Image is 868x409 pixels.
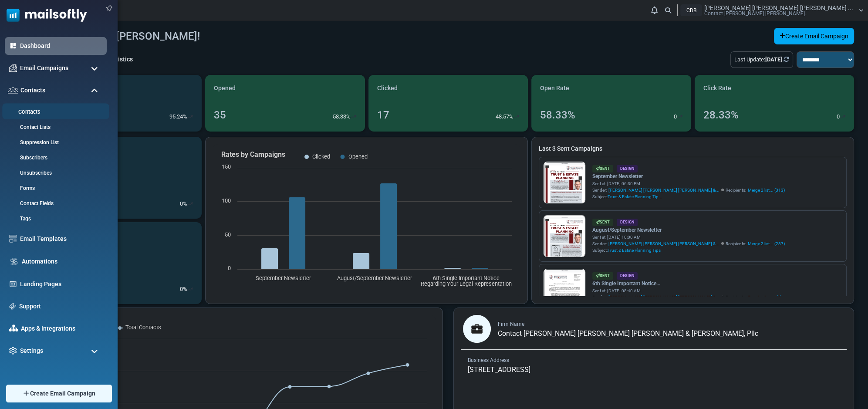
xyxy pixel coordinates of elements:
[337,275,412,281] text: August/September Newsletter
[312,153,330,160] text: Clicked
[20,346,43,355] span: Settings
[9,280,17,288] img: landing_pages.svg
[9,303,16,310] img: support-icon.svg
[592,287,782,294] div: Sent at: [DATE] 08:40 AM
[592,240,785,247] div: Sender: Recipients:
[180,199,183,208] p: 0
[256,275,311,281] text: September Newsletter
[5,154,105,162] a: Subscribers
[680,4,702,16] div: CDB
[703,107,739,123] div: 28.33%
[498,330,758,337] a: Contact [PERSON_NAME] [PERSON_NAME] [PERSON_NAME] & [PERSON_NAME], Pllc
[42,137,202,219] a: New Contacts 319 0%
[498,329,758,338] span: Contact [PERSON_NAME] [PERSON_NAME] [PERSON_NAME] & [PERSON_NAME], Pllc
[4,22,296,399] img: Trust and Estate Planning
[333,112,351,121] p: 58.33%
[468,357,509,363] span: Business Address
[30,389,95,398] span: Create Email Campaign
[592,187,785,193] div: Sender: Recipients:
[9,64,17,72] img: campaigns-icon.png
[592,272,613,280] div: Sent
[703,84,731,93] span: Click Rate
[222,197,231,204] text: 100
[592,280,782,287] a: 6th Single Important Notice...
[5,169,105,177] a: Unsubscribes
[608,194,662,199] span: Trust & Estate Planning Tip...
[5,139,105,146] a: Suppression List
[42,30,200,43] h4: Welcome back, [PERSON_NAME]!
[128,5,172,12] a: View on browser
[20,41,102,51] a: Dashboard
[21,324,102,333] a: Apps & Integrations
[592,294,782,301] div: Sender: Recipients:
[22,257,102,266] a: Automations
[608,294,719,301] span: [PERSON_NAME] [PERSON_NAME] [PERSON_NAME] &...
[608,240,719,247] span: [PERSON_NAME] [PERSON_NAME] [PERSON_NAME] &...
[496,112,513,121] p: 48.57%
[730,51,793,68] div: Last Update:
[2,108,107,116] a: Contacts
[20,234,102,243] a: Email Templates
[539,144,847,153] a: Last 3 Sent Campaigns
[9,347,17,355] img: settings-icon.svg
[592,193,785,200] div: Subject:
[125,324,161,331] text: Total Contacts
[4,22,296,399] img: Important Notice Regarding Your Legal Representation
[214,84,236,93] span: Opened
[592,234,785,240] div: Sent at: [DATE] 10:00 AM
[225,231,231,238] text: 50
[837,112,840,121] p: 0
[617,272,638,280] div: Design
[608,187,719,193] span: [PERSON_NAME] [PERSON_NAME] [PERSON_NAME] &...
[421,275,512,287] text: 6th Single Important Notice Regarding Your Legal Representation
[784,56,789,63] a: Refresh Stats
[377,84,398,93] span: Clicked
[592,219,613,226] div: Sent
[748,294,782,301] a: Termination ... (4)
[674,112,677,121] p: 0
[680,4,864,16] a: CDB [PERSON_NAME] [PERSON_NAME] [PERSON_NAME] ... Contact [PERSON_NAME] [PERSON_NAME]...
[180,285,193,294] div: %
[9,42,17,50] img: dashboard-icon-active.svg
[222,163,231,170] text: 150
[20,280,102,289] a: Landing Pages
[592,165,613,172] div: Sent
[592,247,785,254] div: Subject:
[228,265,231,271] text: 0
[774,28,854,44] a: Create Email Campaign
[748,240,785,247] a: Merge 2 list... (287)
[20,86,45,95] span: Contacts
[608,248,661,253] span: Trust & Estate Planning Tips
[5,123,105,131] a: Contact Lists
[5,199,105,207] a: Contact Fields
[213,144,520,297] svg: Rates by Campaigns
[5,184,105,192] a: Forms
[748,187,785,193] a: Merge 2 list... (313)
[704,11,809,16] span: Contact [PERSON_NAME] [PERSON_NAME]...
[169,112,187,121] p: 95.24%
[617,165,638,172] div: Design
[348,153,368,160] text: Opened
[498,321,524,327] span: Firm Name
[592,172,785,180] a: September Newsletter
[592,180,785,187] div: Sent at: [DATE] 06:30 PM
[617,219,638,226] div: Design
[221,150,285,159] text: Rates by Campaigns
[377,107,389,123] div: 17
[592,226,785,234] a: August/September Newsletter
[20,64,68,73] span: Email Campaigns
[214,107,226,123] div: 35
[765,56,782,63] b: [DATE]
[8,87,18,93] img: contacts-icon.svg
[468,365,530,374] span: [STREET_ADDRESS]
[180,199,193,208] div: %
[9,257,19,267] img: workflow.svg
[180,285,183,294] p: 0
[19,302,102,311] a: Support
[540,107,575,123] div: 58.33%
[5,215,105,223] a: Tags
